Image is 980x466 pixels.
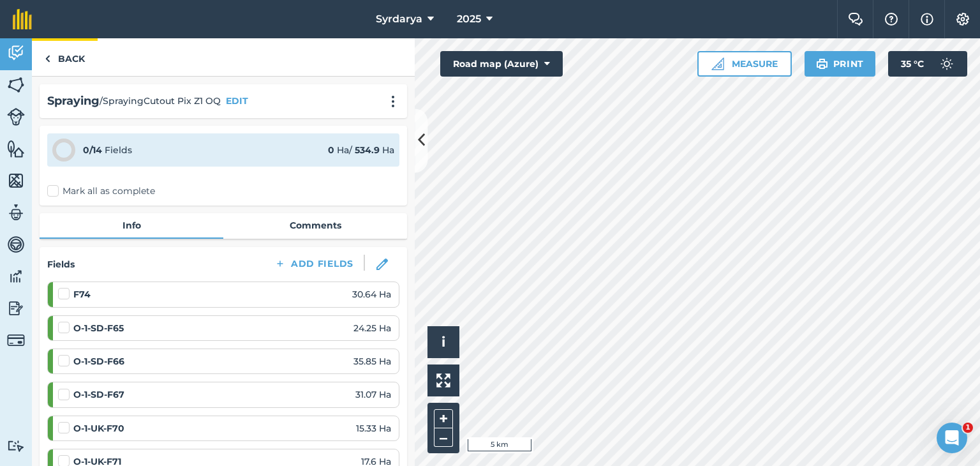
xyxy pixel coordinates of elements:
[711,57,724,70] img: Ruler icon
[434,428,453,447] button: –
[73,421,124,435] strong: O-1-UK-F70
[937,423,967,453] iframe: Intercom live chat
[816,56,828,71] img: svg+xml;base64,PHN2ZyB4bWxucz0iaHR0cDovL3d3dy53My5vcmcvMjAwMC9zdmciIHdpZHRoPSIxOSIgaGVpZ2h0PSIyNC...
[355,144,380,156] strong: 534.9
[7,139,25,158] img: svg+xml;base64,PHN2ZyB4bWxucz0iaHR0cDovL3d3dy53My5vcmcvMjAwMC9zdmciIHdpZHRoPSI1NiIgaGVpZ2h0PSI2MC...
[442,334,445,350] span: i
[7,171,25,190] img: svg+xml;base64,PHN2ZyB4bWxucz0iaHR0cDovL3d3dy53My5vcmcvMjAwMC9zdmciIHdpZHRoPSI1NiIgaGVpZ2h0PSI2MC...
[934,51,960,77] img: svg+xml;base64,PD94bWwgdmVyc2lvbj0iMS4wIiBlbmNvZGluZz0idXRmLTgiPz4KPCEtLSBHZW5lcmF0b3I6IEFkb2JlIE...
[376,259,388,270] img: svg+xml;base64,PHN2ZyB3aWR0aD0iMTgiIGhlaWdodD0iMTgiIHZpZXdCb3g9IjAgMCAxOCAxOCIgZmlsbD0ibm9uZSIgeG...
[697,51,792,77] button: Measure
[427,326,459,358] button: i
[805,51,876,77] button: Print
[7,75,25,94] img: svg+xml;base64,PHN2ZyB4bWxucz0iaHR0cDovL3d3dy53My5vcmcvMjAwMC9zdmciIHdpZHRoPSI1NiIgaGVpZ2h0PSI2MC...
[353,354,391,368] span: 35.85 Ha
[436,373,450,387] img: Four arrows, one pointing top left, one top right, one bottom right and the last bottom left
[385,95,401,108] img: svg+xml;base64,PHN2ZyB4bWxucz0iaHR0cDovL3d3dy53My5vcmcvMjAwMC9zdmciIHdpZHRoPSIyMCIgaGVpZ2h0PSIyNC...
[47,257,75,271] h4: Fields
[7,440,25,452] img: svg+xml;base64,PD94bWwgdmVyc2lvbj0iMS4wIiBlbmNvZGluZz0idXRmLTgiPz4KPCEtLSBHZW5lcmF0b3I6IEFkb2JlIE...
[963,423,973,433] span: 1
[73,321,124,335] strong: O-1-SD-F65
[434,409,453,428] button: +
[352,287,391,301] span: 30.64 Ha
[848,13,863,26] img: Two speech bubbles overlapping with the left bubble in the forefront
[47,184,155,198] label: Mark all as complete
[356,421,391,435] span: 15.33 Ha
[921,11,933,27] img: svg+xml;base64,PHN2ZyB4bWxucz0iaHR0cDovL3d3dy53My5vcmcvMjAwMC9zdmciIHdpZHRoPSIxNyIgaGVpZ2h0PSIxNy...
[328,144,334,156] strong: 0
[7,267,25,286] img: svg+xml;base64,PD94bWwgdmVyc2lvbj0iMS4wIiBlbmNvZGluZz0idXRmLTgiPz4KPCEtLSBHZW5lcmF0b3I6IEFkb2JlIE...
[884,13,899,26] img: A question mark icon
[7,108,25,126] img: svg+xml;base64,PD94bWwgdmVyc2lvbj0iMS4wIiBlbmNvZGluZz0idXRmLTgiPz4KPCEtLSBHZW5lcmF0b3I6IEFkb2JlIE...
[223,213,407,237] a: Comments
[7,235,25,254] img: svg+xml;base64,PD94bWwgdmVyc2lvbj0iMS4wIiBlbmNvZGluZz0idXRmLTgiPz4KPCEtLSBHZW5lcmF0b3I6IEFkb2JlIE...
[376,11,422,27] span: Syrdarya
[264,255,364,273] button: Add Fields
[73,354,124,368] strong: O-1-SD-F66
[7,43,25,63] img: svg+xml;base64,PD94bWwgdmVyc2lvbj0iMS4wIiBlbmNvZGluZz0idXRmLTgiPz4KPCEtLSBHZW5lcmF0b3I6IEFkb2JlIE...
[355,387,391,402] span: 31.07 Ha
[83,143,132,157] div: Fields
[7,331,25,349] img: svg+xml;base64,PD94bWwgdmVyc2lvbj0iMS4wIiBlbmNvZGluZz0idXRmLTgiPz4KPCEtLSBHZW5lcmF0b3I6IEFkb2JlIE...
[440,51,563,77] button: Road map (Azure)
[888,51,967,77] button: 35 °C
[32,38,98,76] a: Back
[47,92,100,110] h2: Spraying
[457,11,481,27] span: 2025
[7,203,25,222] img: svg+xml;base64,PD94bWwgdmVyc2lvbj0iMS4wIiBlbmNvZGluZz0idXRmLTgiPz4KPCEtLSBHZW5lcmF0b3I6IEFkb2JlIE...
[226,94,248,108] button: EDIT
[45,51,50,66] img: svg+xml;base64,PHN2ZyB4bWxucz0iaHR0cDovL3d3dy53My5vcmcvMjAwMC9zdmciIHdpZHRoPSI5IiBoZWlnaHQ9IjI0Ii...
[40,213,223,237] a: Info
[955,13,970,26] img: A cog icon
[73,387,124,402] strong: O-1-SD-F67
[83,144,102,156] strong: 0 / 14
[328,143,394,157] div: Ha / Ha
[73,287,91,301] strong: F74
[901,51,924,77] span: 35 ° C
[353,321,391,335] span: 24.25 Ha
[100,94,221,108] span: / SprayingCutout Pix Z1 OQ
[7,299,25,318] img: svg+xml;base64,PD94bWwgdmVyc2lvbj0iMS4wIiBlbmNvZGluZz0idXRmLTgiPz4KPCEtLSBHZW5lcmF0b3I6IEFkb2JlIE...
[13,9,32,29] img: fieldmargin Logo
